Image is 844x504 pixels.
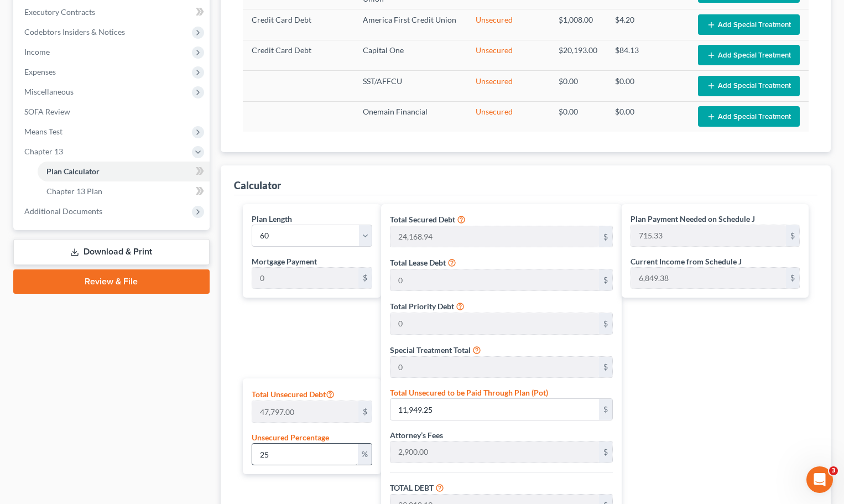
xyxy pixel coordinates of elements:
td: Unsecured [467,9,550,40]
input: 0.00 [390,357,599,378]
div: % [358,444,372,465]
span: 3 [829,466,838,475]
span: Plan Calculator [46,167,100,176]
input: 0.00 [390,269,599,290]
input: 0.00 [252,444,358,465]
span: SOFA Review [24,107,70,116]
div: $ [786,268,799,289]
td: $4.20 [606,9,689,40]
label: Unsecured Percentage [252,432,329,443]
input: 0.00 [390,313,599,334]
input: 0.00 [631,268,786,289]
div: $ [599,269,612,290]
td: $0.00 [550,101,606,132]
td: America First Credit Union [354,9,467,40]
iframe: Intercom live chat [806,466,833,493]
span: Expenses [24,67,56,76]
div: $ [599,226,612,247]
label: Mortgage Payment [252,256,317,267]
label: TOTAL DEBT [390,482,434,493]
button: Add Special Treatment [698,106,800,127]
span: Miscellaneous [24,87,74,96]
td: Capital One [354,40,467,70]
div: $ [358,268,372,289]
a: Plan Calculator [38,162,210,181]
div: $ [599,313,612,334]
a: Download & Print [13,239,210,265]
td: $0.00 [550,71,606,101]
td: $84.13 [606,40,689,70]
td: Unsecured [467,40,550,70]
label: Total Unsecured Debt [252,387,335,401]
a: Chapter 13 Plan [38,181,210,201]
div: $ [599,441,612,463]
label: Total Priority Debt [390,300,454,312]
div: $ [358,401,372,422]
a: Review & File [13,269,210,294]
div: Calculator [234,179,281,192]
td: $0.00 [606,101,689,132]
a: SOFA Review [15,102,210,122]
div: $ [786,225,799,246]
span: Additional Documents [24,206,102,216]
input: 0.00 [390,441,599,463]
td: Credit Card Debt [243,40,354,70]
label: Current Income from Schedule J [631,256,742,267]
input: 0.00 [252,268,359,289]
span: Chapter 13 Plan [46,186,102,196]
span: Chapter 13 [24,147,63,156]
label: Total Lease Debt [390,257,446,268]
td: Onemain Financial [354,101,467,132]
span: Executory Contracts [24,7,95,17]
label: Plan Length [252,213,292,225]
td: $0.00 [606,71,689,101]
div: $ [599,357,612,378]
input: 0.00 [631,225,786,246]
div: $ [599,399,612,420]
label: Attorney’s Fees [390,429,443,441]
button: Add Special Treatment [698,14,800,35]
td: SST/AFFCU [354,71,467,101]
a: Executory Contracts [15,2,210,22]
input: 0.00 [390,226,599,247]
button: Add Special Treatment [698,45,800,65]
span: Codebtors Insiders & Notices [24,27,125,37]
span: Means Test [24,127,62,136]
td: Unsecured [467,101,550,132]
input: 0.00 [252,401,359,422]
label: Plan Payment Needed on Schedule J [631,213,755,225]
label: Total Unsecured to be Paid Through Plan (Pot) [390,387,548,398]
label: Special Treatment Total [390,344,471,356]
td: $1,008.00 [550,9,606,40]
td: $20,193.00 [550,40,606,70]
td: Unsecured [467,71,550,101]
button: Add Special Treatment [698,76,800,96]
input: 0.00 [390,399,599,420]
span: Income [24,47,50,56]
td: Credit Card Debt [243,9,354,40]
label: Total Secured Debt [390,214,455,225]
